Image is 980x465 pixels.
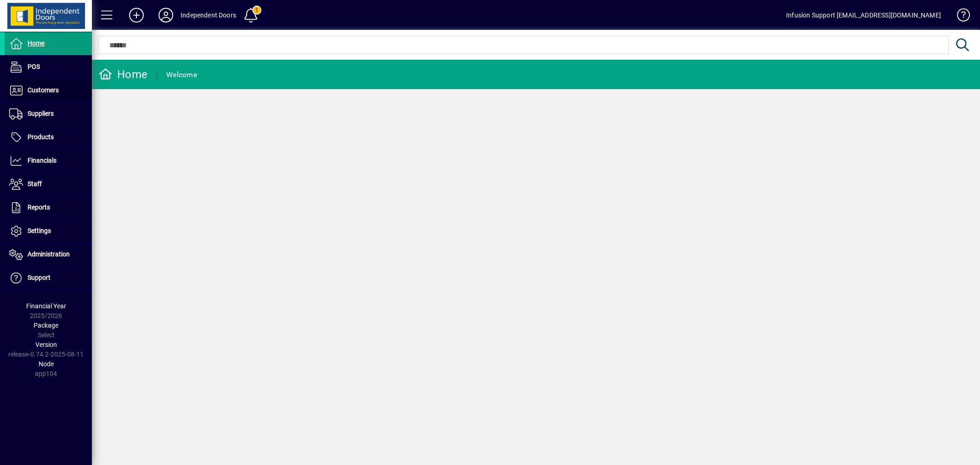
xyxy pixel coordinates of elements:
[950,2,969,32] a: Knowledge Base
[5,196,92,219] a: Reports
[5,149,92,172] a: Financials
[39,360,54,368] span: Node
[34,322,58,329] span: Package
[28,274,51,281] span: Support
[28,204,50,211] span: Reports
[28,250,70,258] span: Administration
[28,157,57,164] span: Financials
[28,110,54,117] span: Suppliers
[5,243,92,266] a: Administration
[786,8,941,23] div: Infusion Support [EMAIL_ADDRESS][DOMAIN_NAME]
[5,267,92,289] a: Support
[28,227,51,234] span: Settings
[26,302,66,310] span: Financial Year
[5,79,92,102] a: Customers
[122,7,151,23] button: Add
[28,180,42,187] span: Staff
[5,102,92,125] a: Suppliers
[99,67,147,82] div: Home
[181,8,236,23] div: Independent Doors
[151,7,181,23] button: Profile
[28,40,45,47] span: Home
[5,126,92,149] a: Products
[35,341,57,348] span: Version
[5,56,92,79] a: POS
[166,68,197,82] div: Welcome
[28,133,54,141] span: Products
[5,173,92,196] a: Staff
[28,86,59,94] span: Customers
[5,220,92,243] a: Settings
[28,63,40,70] span: POS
